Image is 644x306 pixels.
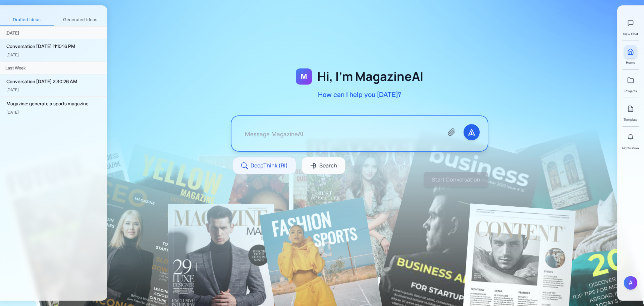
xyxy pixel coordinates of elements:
[54,14,107,26] button: Generated Ideas
[443,124,460,140] button: Attach files
[626,60,635,65] span: Home
[302,157,345,174] button: Search
[623,31,638,37] span: New Chat
[317,70,423,83] h1: Hi, I'm MagazineAI
[318,90,401,99] p: How can I help you [DATE]?
[622,145,639,151] span: Notification
[6,109,102,115] div: [DATE]
[251,161,288,170] span: DeepThink (RI)
[6,52,102,58] div: [DATE]
[6,78,102,85] div: Conversation [DATE] 2:30:26 AM
[319,161,337,170] span: Search
[6,43,102,50] div: Conversation [DATE] 11:10:16 PM
[424,172,488,188] button: Start Conversation
[6,100,102,107] div: Magazine: generate a sports magazine
[625,88,637,94] span: Projects
[464,124,480,140] button: Send message
[233,157,296,174] button: DeepThink (RI)
[624,276,637,290] button: A
[6,87,102,93] div: [DATE]
[301,72,307,81] span: M
[624,117,638,122] span: Template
